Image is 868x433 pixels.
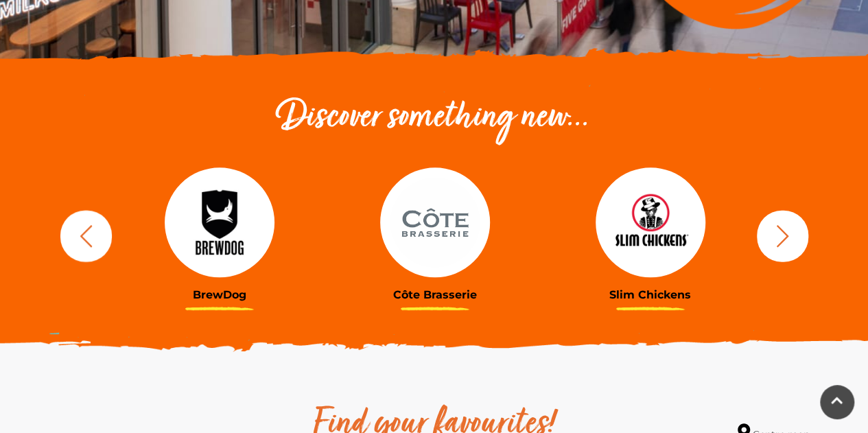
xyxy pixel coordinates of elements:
a: BrewDog [122,167,317,301]
h3: BrewDog [122,288,317,301]
a: Côte Brasserie [338,167,532,301]
h2: Discover something new... [54,96,815,140]
h3: Slim Chickens [553,288,748,301]
h3: Côte Brasserie [338,288,532,301]
a: Slim Chickens [553,167,748,301]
